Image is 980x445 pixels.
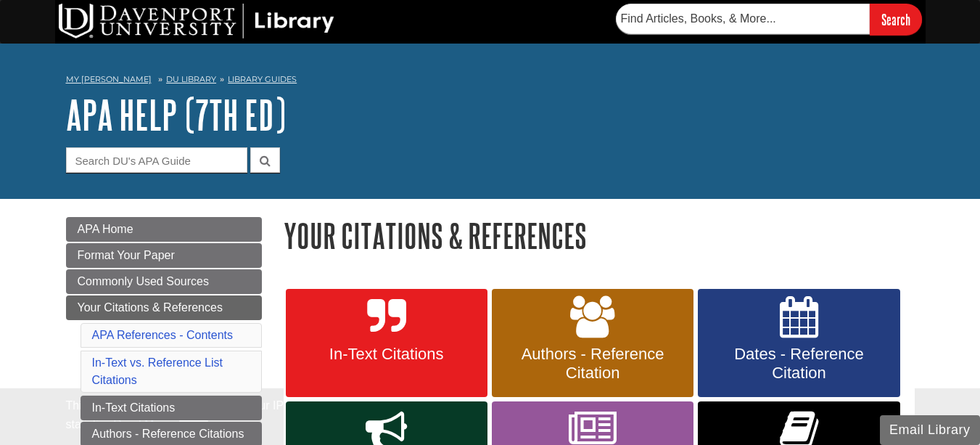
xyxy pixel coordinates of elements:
[616,4,870,34] input: Find Articles, Books, & More...
[78,301,223,314] span: Your Citations & References
[228,74,297,84] a: Library Guides
[66,295,262,320] a: Your Citations & References
[92,356,223,386] a: In-Text vs. Reference List Citations
[492,289,693,398] a: Authors - Reference Citation
[92,329,233,341] a: APA References - Contents
[78,223,133,235] span: APA Home
[66,269,262,294] a: Commonly Used Sources
[66,147,247,173] input: Search DU's APA Guide
[880,415,980,445] button: Email Library
[66,92,286,137] a: APA Help (7th Ed)
[698,289,899,398] a: Dates - Reference Citation
[66,70,915,93] nav: breadcrumb
[616,4,922,35] form: Searches DU Library's articles, books, and more
[59,4,334,38] img: DU Library
[66,73,152,86] a: My [PERSON_NAME]
[78,249,175,261] span: Format Your Paper
[297,345,477,364] span: In-Text Citations
[870,4,922,35] input: Search
[709,345,889,383] span: Dates - Reference Citation
[284,217,915,254] h1: Your Citations & References
[286,289,487,398] a: In-Text Citations
[166,74,216,84] a: DU Library
[66,243,262,268] a: Format Your Paper
[81,396,262,420] a: In-Text Citations
[66,217,262,242] a: APA Home
[78,275,209,287] span: Commonly Used Sources
[503,345,683,383] span: Authors - Reference Citation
